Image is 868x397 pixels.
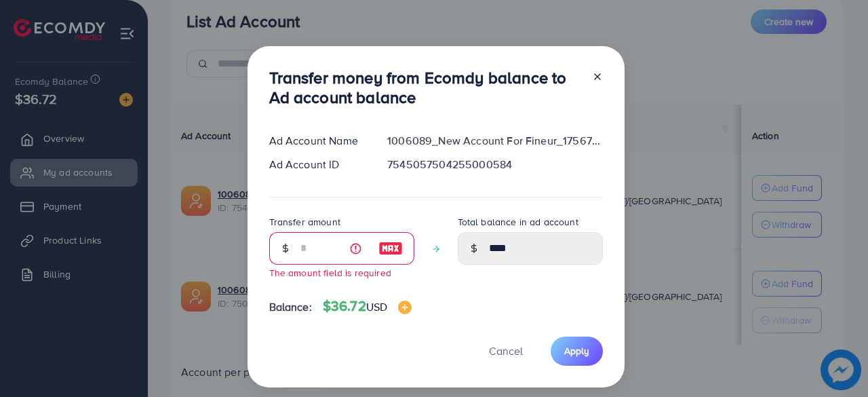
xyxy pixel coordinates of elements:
button: Cancel [472,337,540,366]
img: image [378,240,403,257]
span: Apply [564,344,589,358]
h3: Transfer money from Ecomdy balance to Ad account balance [269,68,581,107]
span: Cancel [489,343,523,358]
div: Ad Account Name [258,133,377,149]
img: image [398,301,412,314]
span: Balance: [269,299,312,315]
label: Total balance in ad account [458,215,578,229]
div: 7545057504255000584 [376,157,613,172]
h4: $36.72 [323,298,412,315]
div: Ad Account ID [258,157,377,172]
button: Apply [551,337,603,366]
label: Transfer amount [269,215,340,229]
small: The amount field is required [269,266,391,279]
span: USD [366,299,387,314]
div: 1006089_New Account For Fineur_1756720766830 [376,133,613,149]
